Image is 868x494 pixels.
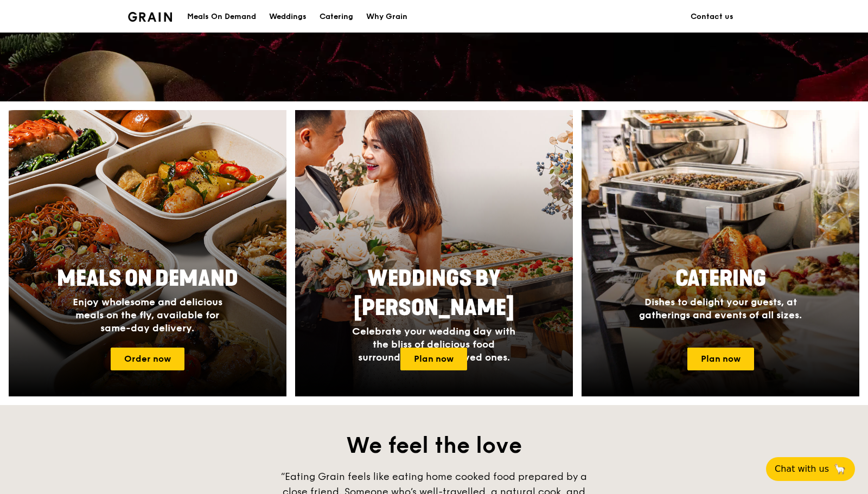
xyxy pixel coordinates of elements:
[675,266,766,292] span: Catering
[57,266,238,292] span: Meals On Demand
[582,110,859,396] a: CateringDishes to delight your guests, at gatherings and events of all sizes.Plan now
[295,110,573,396] img: weddings-card.4f3003b8.jpg
[400,348,467,370] a: Plan now
[582,110,859,396] img: catering-card.e1cfaf3e.jpg
[269,1,307,33] div: Weddings
[9,110,286,396] a: Meals On DemandEnjoy wholesome and delicious meals on the fly, available for same-day delivery.Or...
[360,1,414,33] a: Why Grain
[775,463,829,476] span: Chat with us
[684,1,740,33] a: Contact us
[687,348,754,370] a: Plan now
[366,1,407,33] div: Why Grain
[128,12,172,22] img: Grain
[766,457,855,481] button: Chat with us🦙
[9,110,286,396] img: meals-on-demand-card.d2b6f6db.png
[354,266,514,321] span: Weddings by [PERSON_NAME]
[295,110,573,396] a: Weddings by [PERSON_NAME]Celebrate your wedding day with the bliss of delicious food surrounded b...
[320,1,353,33] div: Catering
[639,296,802,321] span: Dishes to delight your guests, at gatherings and events of all sizes.
[73,296,222,334] span: Enjoy wholesome and delicious meals on the fly, available for same-day delivery.
[352,325,515,363] span: Celebrate your wedding day with the bliss of delicious food surrounded by your loved ones.
[187,1,256,33] div: Meals On Demand
[313,1,360,33] a: Catering
[833,463,846,476] span: 🦙
[263,1,313,33] a: Weddings
[111,348,184,370] a: Order now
